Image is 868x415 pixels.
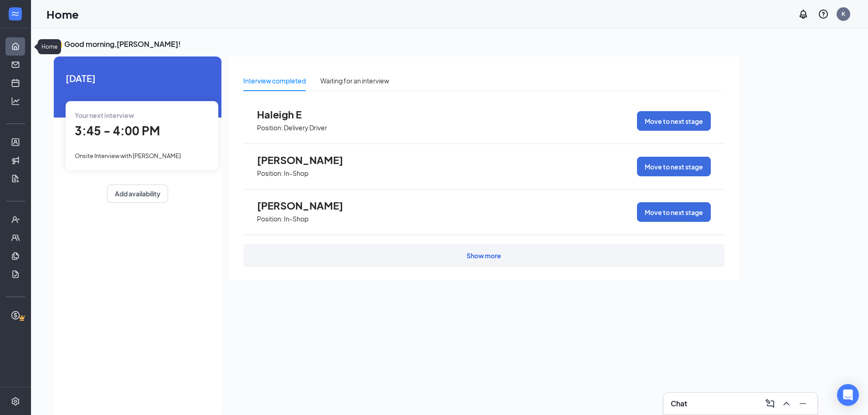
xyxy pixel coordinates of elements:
[284,215,308,223] p: In-Shop
[257,123,283,132] p: Position:
[763,396,777,411] button: ComposeMessage
[637,202,711,222] button: Move to next stage
[796,396,810,411] button: Minimize
[11,97,20,106] svg: Analysis
[66,71,210,85] span: [DATE]
[779,396,794,411] button: ChevronUp
[637,111,711,131] button: Move to next stage
[765,398,776,409] svg: ComposeMessage
[257,108,357,120] span: Haleigh E
[75,123,160,138] span: 3:45 - 4:00 PM
[797,398,808,409] svg: Minimize
[10,9,20,18] svg: WorkstreamLogo
[798,9,809,20] svg: Notifications
[818,9,829,20] svg: QuestionInfo
[671,399,687,409] h3: Chat
[243,76,306,86] div: Interview completed
[257,200,357,211] span: [PERSON_NAME]
[46,6,79,22] h1: Home
[781,398,792,409] svg: ChevronUp
[257,154,357,166] span: [PERSON_NAME]
[75,111,134,119] span: Your next interview
[842,10,845,18] div: K
[38,39,61,54] div: Home
[75,152,181,159] span: Onsite Interview with [PERSON_NAME]
[107,184,168,203] button: Add availability
[54,39,739,49] h3: 👋 Good morning, [PERSON_NAME] !
[284,169,308,178] p: In-Shop
[11,215,20,224] svg: UserCheck
[467,251,501,260] div: Show more
[11,397,20,406] svg: Settings
[837,384,859,406] div: Open Intercom Messenger
[637,157,711,176] button: Move to next stage
[284,123,327,132] p: Delivery Driver
[257,215,283,223] p: Position:
[320,76,389,86] div: Waiting for an interview
[257,169,283,178] p: Position:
